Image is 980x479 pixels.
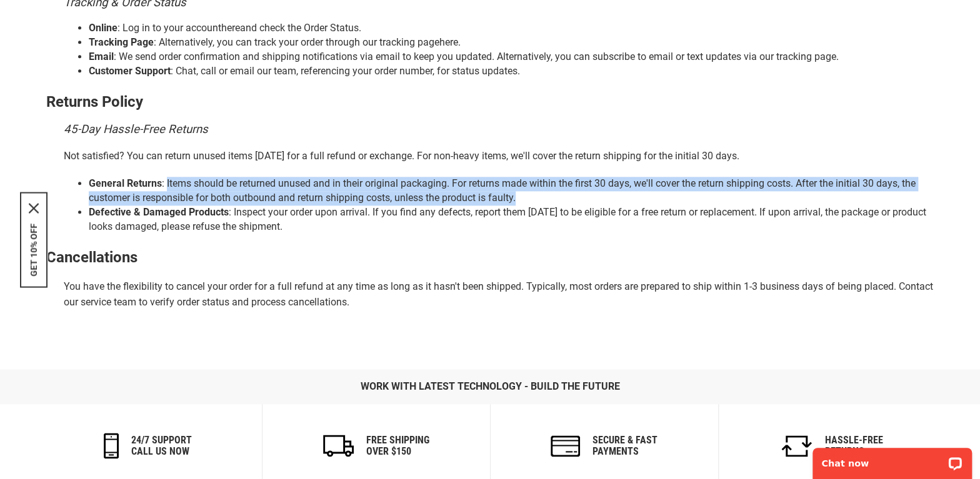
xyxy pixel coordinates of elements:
[89,205,934,234] li: : Inspect your order upon arrival. If you find any defects, report them [DATE] to be eligible for...
[221,22,240,34] a: here
[29,223,39,276] button: GET 10% OFF
[64,123,934,136] h3: 45-Day Hassle-Free Returns
[89,36,154,48] b: Tracking Page
[89,51,114,62] b: Email
[89,50,934,64] li: : We send order confirmation and shipping notifications via email to keep you updated. Alternativ...
[89,206,229,218] b: Defective & Damaged Products
[89,22,117,34] b: Online
[89,65,171,77] b: Customer Support
[825,435,883,457] h6: Hassle-Free Returns
[46,94,934,110] h2: Returns Policy
[46,249,934,265] h2: Cancellations
[64,148,934,164] p: Not satisfied? You can return unused items [DATE] for a full refund or exchange. For non-heavy it...
[89,64,934,79] li: : Chat, call or email our team, referencing your order number, for status updates.
[29,203,39,213] svg: close icon
[366,435,429,457] h6: Free Shipping Over $150
[804,440,980,479] iframe: LiveChat chat widget
[29,203,39,213] button: Close
[89,177,162,189] b: General Returns
[89,21,934,36] li: : Log in to your account and check the Order Status.
[64,279,934,310] p: You have the flexibility to cancel your order for a full refund at any time as long as it hasn't ...
[131,435,192,457] h6: 24/7 support call us now
[592,435,657,457] h6: secure & fast payments
[89,36,934,50] li: : Alternatively, you can track your order through our tracking page
[439,36,461,48] a: here.
[89,177,934,205] li: : Items should be returned unused and in their original packaging. For returns made within the fi...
